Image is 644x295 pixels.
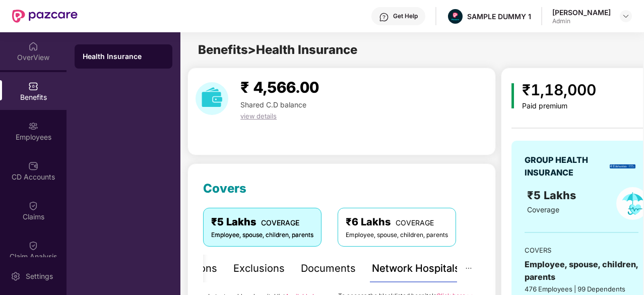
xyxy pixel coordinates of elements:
[28,201,38,211] img: svg+xml;base64,PHN2ZyBpZD0iQ2xhaW0iIHhtbG5zPSJodHRwOi8vd3d3LnczLm9yZy8yMDAwL3N2ZyIgd2lkdGg9IjIwIi...
[196,82,228,115] img: download
[522,102,596,110] div: Paid premium
[240,78,319,96] span: ₹ 4,566.00
[393,12,418,20] div: Get Help
[467,12,531,21] div: SAMPLE DUMMY 1
[11,271,21,281] img: svg+xml;base64,PHN2ZyBpZD0iU2V0dGluZy0yMHgyMCIgeG1sbnM9Imh0dHA6Ly93d3cudzMub3JnLzIwMDAvc3ZnIiB3aW...
[610,164,635,168] img: insurerLogo
[396,218,434,227] span: COVERAGE
[28,161,38,171] img: svg+xml;base64,PHN2ZyBpZD0iQ0RfQWNjb3VudHMiIGRhdGEtbmFtZT0iQ0QgQWNjb3VudHMiIHhtbG5zPSJodHRwOi8vd3...
[203,181,246,196] span: Covers
[261,218,299,227] span: COVERAGE
[28,41,38,51] img: svg+xml;base64,PHN2ZyBpZD0iSG9tZSIgeG1sbnM9Imh0dHA6Ly93d3cudzMub3JnLzIwMDAvc3ZnIiB3aWR0aD0iMjAiIG...
[346,230,448,240] div: Employee, spouse, children, parents
[211,230,313,240] div: Employee, spouse, children, parents
[527,189,579,202] span: ₹5 Lakhs
[622,12,630,20] img: svg+xml;base64,PHN2ZyBpZD0iRHJvcGRvd24tMzJ4MzIiIHhtbG5zPSJodHRwOi8vd3d3LnczLm9yZy8yMDAwL3N2ZyIgd2...
[240,112,277,120] span: view details
[457,255,480,282] button: ellipsis
[552,8,611,17] div: [PERSON_NAME]
[511,83,514,108] img: icon
[233,261,285,276] div: Exclusions
[28,81,38,91] img: svg+xml;base64,PHN2ZyBpZD0iQmVuZWZpdHMiIHhtbG5zPSJodHRwOi8vd3d3LnczLm9yZy8yMDAwL3N2ZyIgd2lkdGg9Ij...
[465,265,472,272] span: ellipsis
[83,51,164,62] div: Health Insurance
[211,214,313,230] div: ₹5 Lakhs
[372,261,460,276] div: Network Hospitals
[552,17,611,25] div: Admin
[346,214,448,230] div: ₹6 Lakhs
[198,42,357,57] span: Benefits > Health Insurance
[527,205,559,214] span: Coverage
[448,9,463,24] img: Pazcare_Alternative_logo-01-01.png
[525,245,638,255] div: COVERS
[525,258,638,283] div: Employee, spouse, children, parents
[12,10,78,23] img: New Pazcare Logo
[525,154,606,179] div: GROUP HEALTH INSURANCE
[23,271,56,281] div: Settings
[301,261,356,276] div: Documents
[28,241,38,251] img: svg+xml;base64,PHN2ZyBpZD0iQ2xhaW0iIHhtbG5zPSJodHRwOi8vd3d3LnczLm9yZy8yMDAwL3N2ZyIgd2lkdGg9IjIwIi...
[522,78,596,102] div: ₹1,18,000
[28,121,38,131] img: svg+xml;base64,PHN2ZyBpZD0iRW1wbG95ZWVzIiB4bWxucz0iaHR0cDovL3d3dy53My5vcmcvMjAwMC9zdmciIHdpZHRoPS...
[525,284,638,294] div: 476 Employees | 99 Dependents
[379,12,389,22] img: svg+xml;base64,PHN2ZyBpZD0iSGVscC0zMngzMiIgeG1sbnM9Imh0dHA6Ly93d3cudzMub3JnLzIwMDAvc3ZnIiB3aWR0aD...
[240,100,306,109] span: Shared C.D balance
